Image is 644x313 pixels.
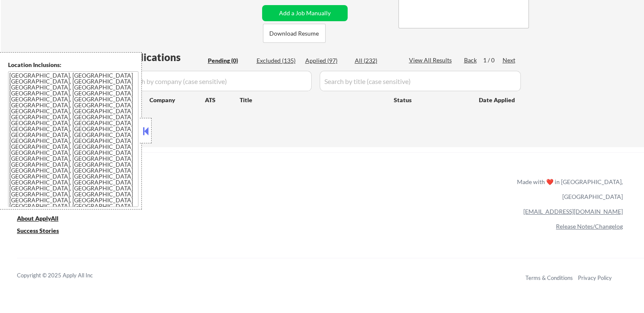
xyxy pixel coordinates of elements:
[121,52,205,62] div: Applications
[394,92,467,107] div: Status
[17,186,340,195] a: Refer & earn free applications 👯‍♀️
[262,5,348,21] button: Add a Job Manually
[523,208,623,215] a: [EMAIL_ADDRESS][DOMAIN_NAME]
[17,214,70,224] a: About ApplyAll
[320,71,521,91] input: Search by title (case sensitive)
[257,56,299,65] div: Excluded (135)
[17,271,114,280] div: Copyright © 2025 Apply All Inc
[409,56,454,64] div: View All Results
[483,56,503,64] div: 1 / 0
[17,227,59,234] u: Success Stories
[479,96,516,104] div: Date Applied
[205,96,240,104] div: ATS
[8,61,138,69] div: Location Inclusions:
[263,24,326,43] button: Download Resume
[17,215,58,222] u: About ApplyAll
[355,56,397,65] div: All (232)
[208,56,250,65] div: Pending (0)
[240,96,386,104] div: Title
[514,174,623,204] div: Made with ❤️ in [GEOGRAPHIC_DATA], [GEOGRAPHIC_DATA]
[305,56,348,65] div: Applied (97)
[525,274,573,281] a: Terms & Conditions
[121,71,312,91] input: Search by company (case sensitive)
[556,223,623,230] a: Release Notes/Changelog
[464,56,478,64] div: Back
[149,96,205,104] div: Company
[17,226,70,237] a: Success Stories
[578,274,612,281] a: Privacy Policy
[503,56,516,64] div: Next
